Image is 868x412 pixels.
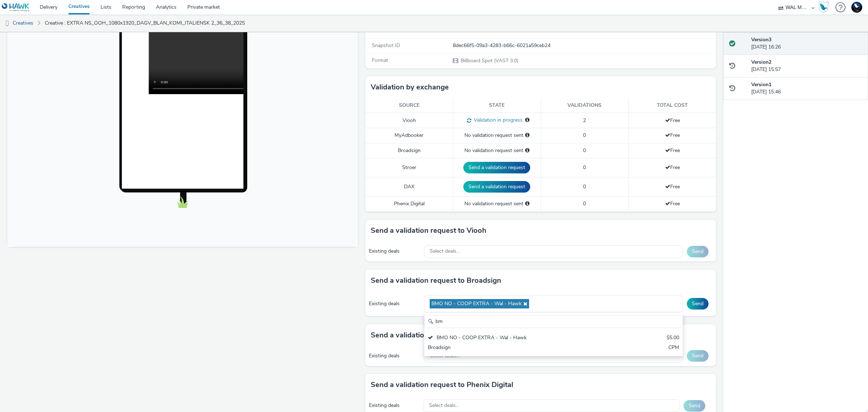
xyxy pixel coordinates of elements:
span: Billboard Spot (VAST 3.0) [460,57,518,64]
h3: Send a validation request to Viooh [371,225,486,236]
span: Select deals... [430,353,460,359]
h3: Send a validation request to Phenix Digital [371,379,513,390]
input: Search...... [424,315,683,328]
td: Phenix Digital [365,197,453,211]
th: Total cost [629,98,716,113]
img: dooh [4,20,11,27]
div: [DATE] 15:57 [751,59,862,73]
a: Creative : EXTRA NS_OOH_1080x1920_DAGV_BLAN_KOMI_ITALIENSK 2_36_38_2025 [41,14,248,32]
div: 8dec66f5-09a3-4283-b66c-6021a59ceb24 [453,42,715,49]
span: Free [665,200,680,207]
td: Broadsign [365,143,453,158]
td: DAX [365,177,453,197]
div: CPM [668,344,679,352]
button: Send a validation request [463,181,530,193]
th: State [453,98,541,113]
button: Send [687,246,709,257]
span: Free [665,164,680,171]
h3: Send a validation request to Broadsign [371,275,501,286]
div: Please select a deal below and click on Send to send a validation request to Broadsign. [525,147,529,154]
span: 2 [583,117,586,124]
th: Source [365,98,453,113]
div: Existing deals [369,300,420,307]
span: Format [372,57,388,64]
button: Send [687,350,709,362]
div: [DATE] 16:26 [751,36,862,51]
span: 0 [583,147,586,154]
span: Free [665,132,680,139]
button: Send [687,298,709,310]
span: 0 [583,132,586,139]
button: Send a validation request [463,162,530,173]
span: Free [665,183,680,190]
span: Free [665,147,680,154]
img: Support Hawk [851,2,862,13]
h3: Validation by exchange [371,82,449,93]
span: BMO NO - COOP EXTRA - Wal - Hawk [431,301,522,307]
img: undefined Logo [2,3,30,12]
span: Select deals... [429,403,459,409]
div: No validation request sent [457,200,537,207]
span: 0 [583,164,586,171]
h3: Send a validation request to MyAdbooker [371,330,510,341]
div: Existing deals [369,248,420,255]
div: No validation request sent [457,132,537,139]
img: Hawk Academy [818,1,829,13]
span: 0 [583,200,586,207]
div: Broadsign [428,344,594,352]
div: [DATE] 15:46 [751,81,862,96]
span: 0 [583,183,586,190]
div: BMO NO - COOP EXTRA - Wal - Hawk [428,334,594,342]
th: Validations [541,98,629,113]
div: Please select a deal below and click on Send to send a validation request to MyAdbooker. [525,132,529,139]
td: MyAdbooker [365,128,453,143]
div: Please select a deal below and click on Send to send a validation request to Phenix Digital. [525,200,529,207]
strong: Version 1 [751,81,771,88]
span: Select deals... [430,248,460,255]
span: Validation in progress [471,117,523,123]
div: Existing deals [369,402,420,409]
a: Hawk Academy [818,1,832,13]
button: Send [684,400,705,412]
div: Existing deals [369,352,420,360]
span: Snapshot ID [372,42,400,49]
td: Viooh [365,113,453,128]
td: Stroer [365,158,453,177]
strong: Version 3 [751,36,771,43]
div: No validation request sent [457,147,537,154]
strong: Version 2 [751,59,771,66]
div: $5.00 [667,334,679,342]
span: Free [665,117,680,124]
